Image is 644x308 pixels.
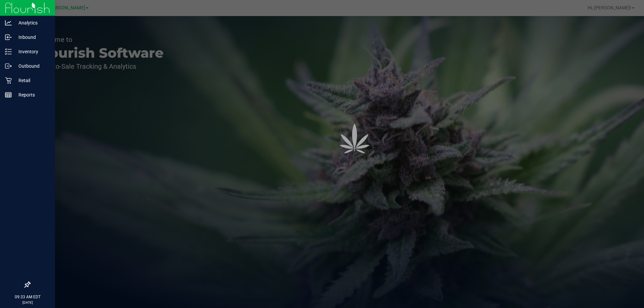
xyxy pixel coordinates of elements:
[3,300,52,305] p: [DATE]
[5,91,12,98] inline-svg: Reports
[5,77,12,84] inline-svg: Retail
[5,19,12,26] inline-svg: Analytics
[5,34,12,41] inline-svg: Inbound
[12,76,52,84] p: Retail
[12,48,52,56] p: Inventory
[12,62,52,70] p: Outbound
[3,294,52,300] p: 09:33 AM EDT
[12,19,52,27] p: Analytics
[12,91,52,99] p: Reports
[5,63,12,69] inline-svg: Outbound
[12,33,52,41] p: Inbound
[5,48,12,55] inline-svg: Inventory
